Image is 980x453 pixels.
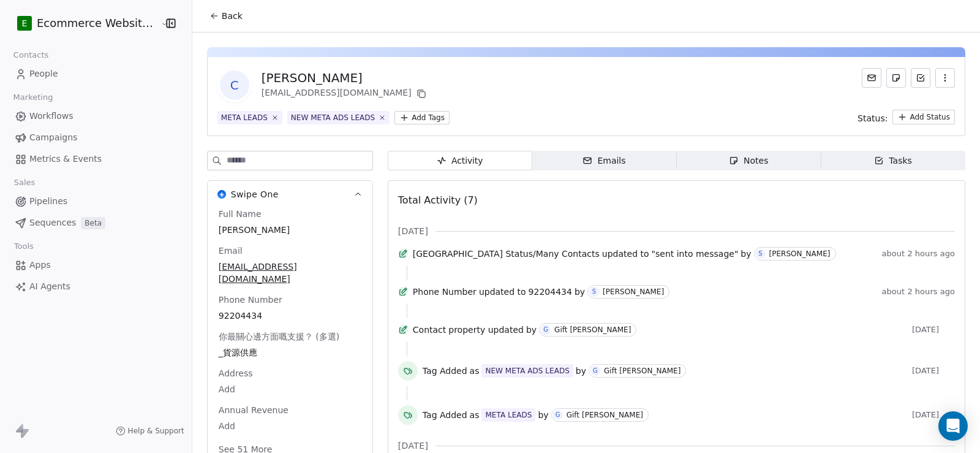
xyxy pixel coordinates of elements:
[602,248,649,260] span: updated to
[741,248,751,260] span: by
[202,5,250,27] button: Back
[576,365,586,377] span: by
[29,153,102,166] span: Metrics & Events
[216,208,264,220] span: Full Name
[567,411,643,419] div: Gift [PERSON_NAME]
[216,294,285,306] span: Phone Number
[858,112,888,124] span: Status:
[882,287,955,297] span: about 2 hours ago
[543,325,548,335] div: G
[29,195,67,208] span: Pipelines
[128,426,184,436] span: Help & Support
[394,111,450,124] button: Add Tags
[874,154,912,167] div: Tasks
[10,255,182,275] a: Apps
[10,64,182,84] a: People
[217,190,226,199] img: Swipe One
[882,249,955,259] span: about 2 hours ago
[758,249,762,259] div: S
[938,411,968,441] div: Open Intercom Messenger
[398,225,428,237] span: [DATE]
[29,216,76,229] span: Sequences
[8,46,54,64] span: Contacts
[10,276,182,297] a: AI Agents
[413,324,446,336] span: Contact
[220,70,249,100] span: C
[222,10,243,22] span: Back
[556,410,560,420] div: G
[8,88,58,107] span: Marketing
[448,324,524,336] span: property updated
[221,112,268,123] div: META LEADS
[219,346,361,359] span: _貨源供應
[479,286,526,298] span: updated to
[219,261,361,285] span: [EMAIL_ADDRESS][DOMAIN_NAME]
[81,217,105,229] span: Beta
[10,149,182,169] a: Metrics & Events
[116,426,184,436] a: Help & Support
[529,286,572,298] span: 92204434
[423,365,467,377] span: Tag Added
[9,173,40,192] span: Sales
[9,237,39,256] span: Tools
[29,110,73,123] span: Workflows
[216,245,245,257] span: Email
[219,224,361,236] span: [PERSON_NAME]
[582,154,625,167] div: Emails
[398,440,428,452] span: [DATE]
[216,330,342,343] span: 你最關心邊方面嘅支援？ (多選)
[231,188,279,200] span: Swipe One
[554,325,631,334] div: Gift [PERSON_NAME]
[912,366,955,376] span: [DATE]
[10,128,182,148] a: Campaigns
[29,280,70,293] span: AI Agents
[485,365,569,376] div: NEW META ADS LEADS
[485,409,532,421] div: META LEADS
[769,249,831,258] div: [PERSON_NAME]
[219,420,361,432] span: Add
[592,287,596,297] div: S
[413,286,477,298] span: Phone Number
[593,366,598,376] div: G
[216,404,291,416] span: Annual Revenue
[29,259,51,272] span: Apps
[423,409,467,421] span: Tag Added
[575,286,585,298] span: by
[262,86,429,101] div: [EMAIL_ADDRESS][DOMAIN_NAME]
[208,181,372,208] button: Swipe OneSwipe One
[216,367,255,379] span: Address
[29,131,77,144] span: Campaigns
[604,367,680,375] div: Gift [PERSON_NAME]
[729,154,768,167] div: Notes
[37,15,157,31] span: Ecommerce Website Builder
[219,383,361,395] span: Add
[413,248,600,260] span: [GEOGRAPHIC_DATA] Status/Many Contacts
[10,106,182,126] a: Workflows
[603,287,664,296] div: [PERSON_NAME]
[15,13,152,34] button: EEcommerce Website Builder
[22,17,28,29] span: E
[652,248,739,260] span: "sent into message"
[912,325,955,335] span: [DATE]
[526,324,537,336] span: by
[219,310,361,322] span: 92204434
[29,67,58,80] span: People
[470,365,480,377] span: as
[470,409,480,421] span: as
[262,69,429,86] div: [PERSON_NAME]
[10,213,182,233] a: SequencesBeta
[398,194,478,206] span: Total Activity (7)
[912,410,955,420] span: [DATE]
[291,112,375,123] div: NEW META ADS LEADS
[538,409,548,421] span: by
[10,191,182,211] a: Pipelines
[892,110,955,124] button: Add Status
